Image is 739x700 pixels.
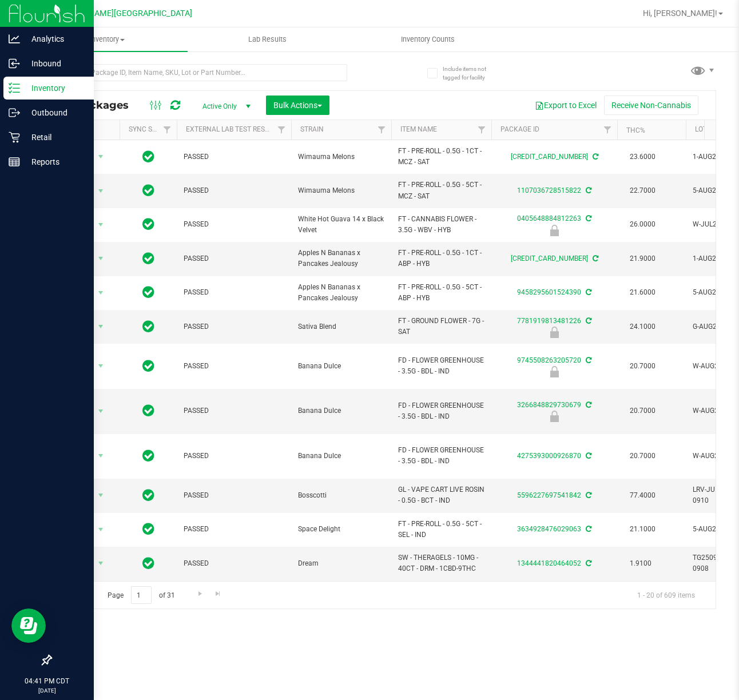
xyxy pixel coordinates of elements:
[142,250,154,267] span: In Sync
[443,65,500,82] span: Include items not tagged for facility
[517,401,581,409] a: 3266848829730679
[517,214,581,222] a: 0405648884812263
[695,125,736,133] a: Lot Number
[94,250,108,267] span: select
[11,608,46,643] iframe: Resource center
[517,559,581,567] a: 1344441820464052
[158,120,177,140] a: Filter
[584,452,591,460] span: Sync from Compliance System
[298,524,384,535] span: Space Delight
[584,317,591,325] span: Sync from Compliance System
[490,411,619,422] div: Newly Received
[94,319,108,335] span: select
[192,586,208,602] a: Go to the next page
[50,64,347,81] input: Search Package ID, Item Name, SKU, Lot or Part Number...
[628,586,704,603] span: 1 - 20 of 609 items
[298,558,384,569] span: Dream
[300,125,324,133] a: Strain
[490,366,619,377] div: Newly Received
[59,99,140,112] span: All Packages
[94,149,108,165] span: select
[517,288,581,296] a: 9458295601524390
[398,400,484,422] span: FD - FLOWER GREENHOUSE - 3.5G - BDL - IND
[584,186,591,194] span: Sync from Compliance System
[517,452,581,460] a: 4275393000926870
[400,125,437,133] a: Item Name
[188,27,348,51] a: Lab Results
[266,96,329,115] button: Bulk Actions
[5,676,89,686] p: 04:41 PM CDT
[584,401,591,409] span: Sync from Compliance System
[184,219,284,230] span: PASSED
[398,519,484,540] span: FT - PRE-ROLL - 0.5G - 5CT - SEL - IND
[517,186,581,194] a: 1107036728515822
[27,27,188,51] a: Inventory
[626,126,645,134] a: THC%
[184,558,284,569] span: PASSED
[500,125,539,133] a: Package ID
[624,149,661,165] span: 23.6000
[20,130,89,144] p: Retail
[511,153,588,161] a: [CREDIT_CARD_NUMBER]
[129,125,173,133] a: Sync Status
[9,156,20,168] inline-svg: Reports
[273,101,322,110] span: Bulk Actions
[41,9,192,18] span: Ft [PERSON_NAME][GEOGRAPHIC_DATA]
[584,288,591,296] span: Sync from Compliance System
[233,34,302,45] span: Lab Results
[184,405,284,416] span: PASSED
[517,491,581,499] a: 5596227697541842
[142,555,154,571] span: In Sync
[142,487,154,503] span: In Sync
[386,34,470,45] span: Inventory Counts
[298,490,384,501] span: Bosscotti
[517,317,581,325] a: 7781919813481226
[584,491,591,499] span: Sync from Compliance System
[490,327,619,338] div: Newly Received
[398,146,484,168] span: FT - PRE-ROLL - 0.5G - 1CT - MCZ - SAT
[184,321,284,332] span: PASSED
[142,216,154,232] span: In Sync
[94,403,108,419] span: select
[591,153,598,161] span: Sync from Compliance System
[624,250,661,267] span: 21.9000
[517,356,581,364] a: 9745508263205720
[9,107,20,118] inline-svg: Outbound
[9,33,20,45] inline-svg: Analytics
[624,555,657,572] span: 1.9100
[298,361,384,372] span: Banana Dulce
[624,216,661,233] span: 26.0000
[624,319,661,335] span: 24.1000
[517,525,581,533] a: 3634928476029063
[20,32,89,46] p: Analytics
[94,487,108,503] span: select
[142,319,154,335] span: In Sync
[624,448,661,464] span: 20.7000
[298,282,384,304] span: Apples N Bananas x Pancakes Jealousy
[142,182,154,198] span: In Sync
[210,586,227,602] a: Go to the last page
[643,9,717,18] span: Hi, [PERSON_NAME]!
[142,284,154,300] span: In Sync
[527,96,604,115] button: Export to Excel
[472,120,491,140] a: Filter
[142,448,154,464] span: In Sync
[398,248,484,269] span: FT - PRE-ROLL - 0.5G - 1CT - ABP - HYB
[27,34,188,45] span: Inventory
[94,358,108,374] span: select
[591,254,598,262] span: Sync from Compliance System
[298,152,384,162] span: Wimauma Melons
[511,254,588,262] a: [CREDIT_CARD_NUMBER]
[94,522,108,538] span: select
[398,282,484,304] span: FT - PRE-ROLL - 0.5G - 5CT - ABP - HYB
[20,155,89,169] p: Reports
[298,451,384,462] span: Banana Dulce
[624,182,661,199] span: 22.7000
[298,214,384,236] span: White Hot Guava 14 x Black Velvet
[584,214,591,222] span: Sync from Compliance System
[298,185,384,196] span: Wimauma Melons
[20,106,89,120] p: Outbound
[624,358,661,375] span: 20.7000
[584,559,591,567] span: Sync from Compliance System
[184,287,284,298] span: PASSED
